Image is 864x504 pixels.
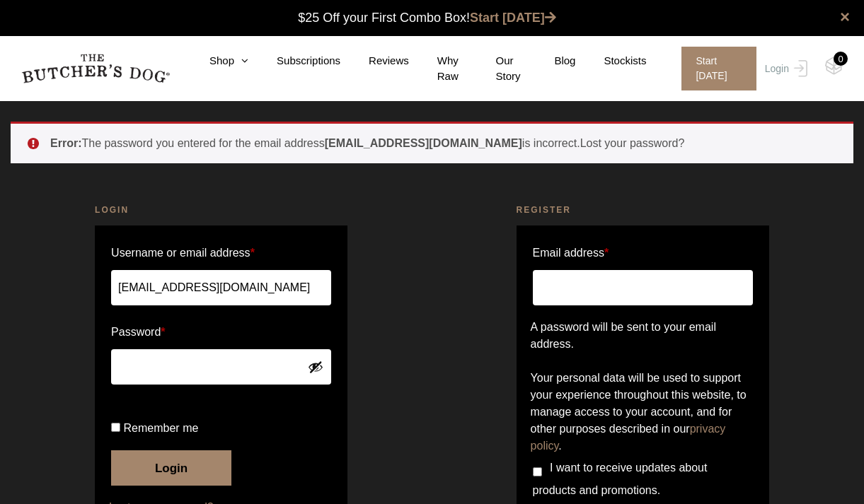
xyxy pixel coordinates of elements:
[470,11,556,25] a: Start [DATE]
[761,47,807,90] a: Login
[95,203,347,217] h2: Login
[111,321,331,344] label: Password
[580,137,685,149] a: Lost your password?
[111,423,120,432] input: Remember me
[526,53,575,69] a: Blog
[50,137,81,149] strong: Error:
[834,52,848,66] div: 0
[531,319,755,353] p: A password will be sent to your email address.
[825,57,843,75] img: TBD_Cart-Empty.png
[840,8,850,25] a: close
[533,242,609,264] label: Email address
[308,359,323,375] button: Show password
[681,47,756,90] span: Start [DATE]
[111,242,331,264] label: Username or email address
[50,135,831,152] li: The password you entered for the email address is incorrect.
[325,137,522,149] strong: [EMAIL_ADDRESS][DOMAIN_NAME]
[667,47,761,90] a: Start [DATE]
[575,53,646,69] a: Stockists
[111,450,231,486] button: Login
[248,53,340,69] a: Subscriptions
[124,422,199,434] span: Remember me
[533,462,708,496] span: I want to receive updates about products and promotions.
[181,53,248,69] a: Shop
[533,467,542,476] input: I want to receive updates about products and promotions.
[468,53,526,85] a: Our Story
[517,203,769,217] h2: Register
[340,53,409,69] a: Reviews
[409,53,468,85] a: Why Raw
[531,370,755,455] p: Your personal data will be used to support your experience throughout this website, to manage acc...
